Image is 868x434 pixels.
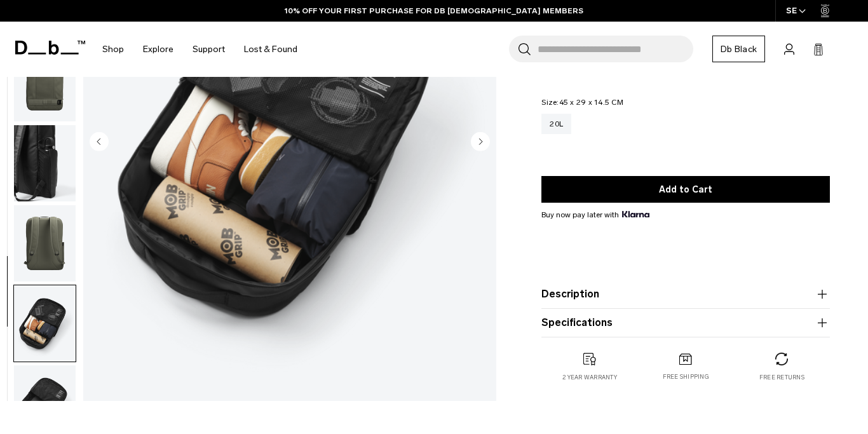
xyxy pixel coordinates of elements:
p: Free returns [759,373,804,382]
button: Add to Cart [541,176,830,203]
img: Daypack 20L Moss Green [14,285,76,362]
button: Daypack 20L Moss Green [13,205,76,282]
nav: Main Navigation [93,22,307,77]
a: Support [193,27,225,72]
span: 45 x 29 x 14.5 CM [559,98,623,107]
p: Free shipping [663,373,709,382]
img: {"height" => 20, "alt" => "Klarna"} [622,211,649,217]
button: Daypack 20L Moss Green [13,125,76,202]
a: Lost & Found [244,27,297,72]
button: Next slide [471,132,490,154]
img: Daypack 20L Moss Green [14,205,76,281]
button: Previous slide [90,132,109,154]
a: 10% OFF YOUR FIRST PURCHASE FOR DB [DEMOGRAPHIC_DATA] MEMBERS [285,5,583,17]
button: Daypack 20L Moss Green [13,285,76,362]
a: Explore [143,27,173,72]
a: Shop [102,27,124,72]
img: Daypack 20L Moss Green [14,46,76,122]
button: Specifications [541,315,830,330]
p: 2 year warranty [562,373,617,382]
img: Daypack 20L Moss Green [14,125,76,201]
button: Daypack 20L Moss Green [13,45,76,123]
span: Buy now pay later with [541,209,649,220]
a: 20L [541,114,571,134]
button: Description [541,287,830,302]
legend: Size: [541,98,623,106]
a: Db Black [712,36,765,62]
